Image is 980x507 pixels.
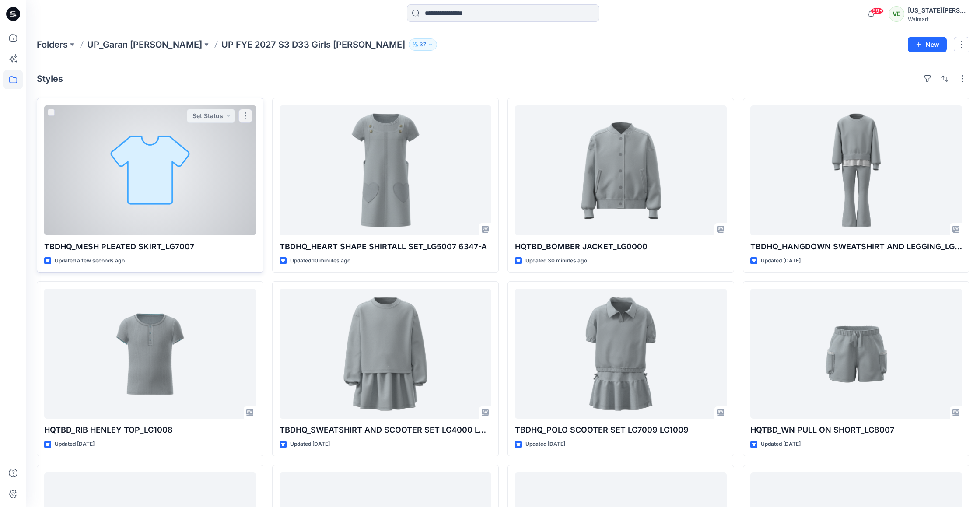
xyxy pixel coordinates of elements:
p: 37 [420,40,426,49]
p: Updated a few seconds ago [55,256,125,266]
p: Updated 30 minutes ago [525,256,587,266]
button: 37 [409,38,437,51]
p: UP FYE 2027 S3 D33 Girls [PERSON_NAME] [221,38,405,51]
h4: Styles [37,73,63,84]
a: HQTBD_RIB HENLEY TOP_LG1008 [44,289,256,419]
p: TBDHQ_MESH PLEATED SKIRT_LG7007 [44,241,256,253]
a: TBDHQ_HANGDOWN SWEATSHIRT AND LEGGING_LG4003 LG9001 [750,105,962,235]
p: Updated [DATE] [55,440,94,449]
p: TBDHQ_HEART SHAPE SHIRTALL SET_LG5007 6347-A [280,241,491,253]
div: [US_STATE][PERSON_NAME] [908,5,969,16]
p: Updated [DATE] [525,440,565,449]
p: TBDHQ_HANGDOWN SWEATSHIRT AND LEGGING_LG4003 LG9001 [750,241,962,253]
p: Updated 10 minutes ago [290,256,350,266]
p: HQTBD_RIB HENLEY TOP_LG1008 [44,424,256,436]
p: TBDHQ_POLO SCOOTER SET LG7009 LG1009 [515,424,727,436]
a: TBDHQ_SWEATSHIRT AND SCOOTER SET LG4000 LG7004 [280,289,491,419]
p: HQTBD_BOMBER JACKET_LG0000 [515,241,727,253]
div: VE [889,6,904,22]
a: TBDHQ_MESH PLEATED SKIRT_LG7007 [44,105,256,235]
div: Walmart [908,16,969,22]
a: UP_Garan [PERSON_NAME] [87,38,202,51]
span: 99+ [871,7,884,14]
a: HQTBD_WN PULL ON SHORT_LG8007 [750,289,962,419]
p: Updated [DATE] [761,440,801,449]
a: TBDHQ_POLO SCOOTER SET LG7009 LG1009 [515,289,727,419]
p: TBDHQ_SWEATSHIRT AND SCOOTER SET LG4000 LG7004 [280,424,491,436]
a: HQTBD_BOMBER JACKET_LG0000 [515,105,727,235]
p: Updated [DATE] [761,256,801,266]
a: Folders [37,38,68,51]
a: TBDHQ_HEART SHAPE SHIRTALL SET_LG5007 6347-A [280,105,491,235]
p: HQTBD_WN PULL ON SHORT_LG8007 [750,424,962,436]
button: New [908,37,947,52]
p: Updated [DATE] [290,440,330,449]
